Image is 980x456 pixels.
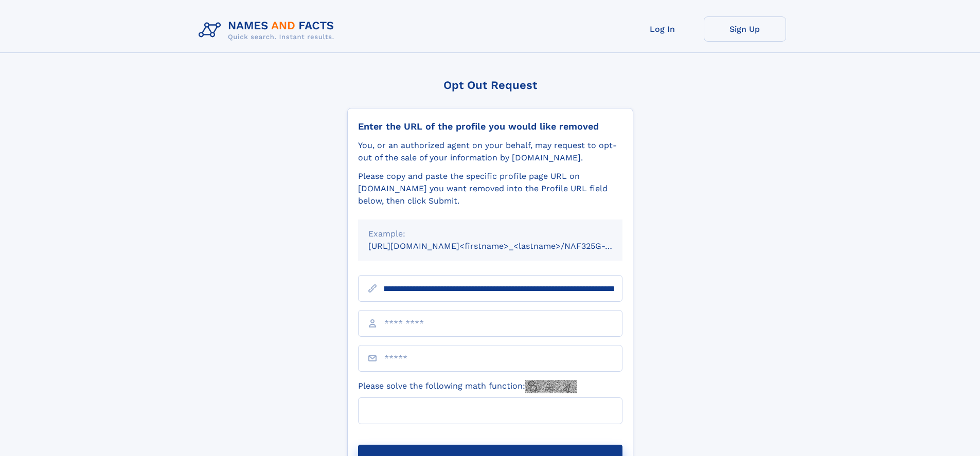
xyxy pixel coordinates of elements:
[358,121,622,132] div: Enter the URL of the profile you would like removed
[621,16,704,42] a: Log In
[347,79,633,92] div: Opt Out Request
[358,380,577,393] label: Please solve the following math function:
[358,170,622,207] div: Please copy and paste the specific profile page URL on [DOMAIN_NAME] you want removed into the Pr...
[368,228,612,240] div: Example:
[704,16,786,42] a: Sign Up
[358,139,622,164] div: You, or an authorized agent on your behalf, may request to opt-out of the sale of your informatio...
[368,241,642,251] small: [URL][DOMAIN_NAME]<firstname>_<lastname>/NAF325G-xxxxxxxx
[194,16,343,44] img: Logo Names and Facts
